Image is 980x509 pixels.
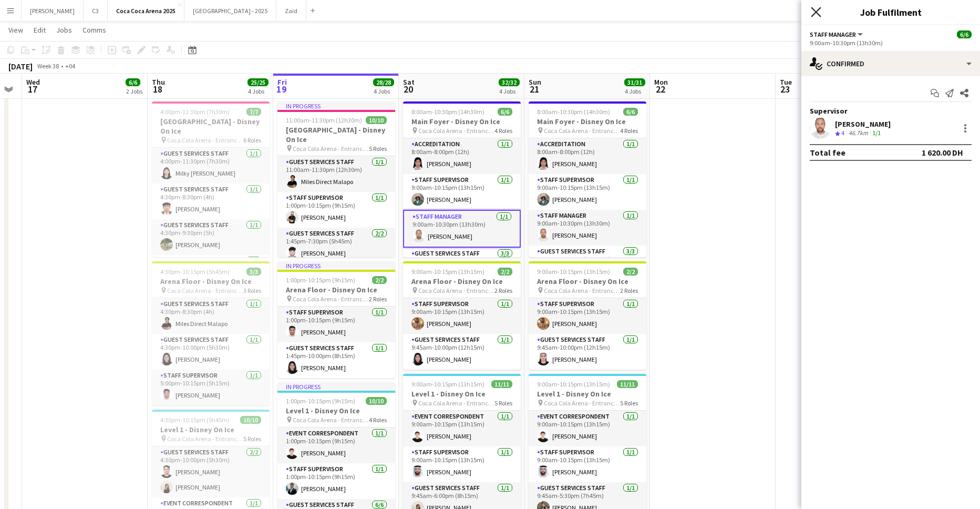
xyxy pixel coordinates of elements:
app-card-role: Guest Services Staff1/19:45am-10:00pm (12h15m)[PERSON_NAME] [529,334,646,370]
span: Coca Cola Arena - Entrance F [544,127,620,135]
span: Sat [403,77,415,87]
a: Edit [29,23,50,37]
h3: Arena Floor - Disney On Ice [403,277,521,286]
span: 22 [653,83,668,95]
h3: Level 1 - Disney On Ice [403,389,521,399]
app-card-role: Event Correspondent1/19:00am-10:15pm (13h15m)[PERSON_NAME] [529,411,646,446]
app-job-card: 4:00pm-11:30pm (7h30m)7/7[GEOGRAPHIC_DATA] - Disney On Ice Coca Cola Arena - Entrance F6 RolesGue... [152,101,270,257]
app-card-role: Staff Supervisor1/19:00am-10:15pm (13h15m)[PERSON_NAME] [403,298,521,334]
div: 1 620.00 DH [922,147,963,158]
app-skills-label: 1/1 [872,129,881,137]
span: Coca Cola Arena - Entrance F [167,287,243,294]
span: Coca Cola Arena - Entrance F [418,399,494,407]
span: 9:00am-10:15pm (13h15m) [411,268,484,276]
app-job-card: 8:00am-10:30pm (14h30m)6/6Main Foyer - Disney On Ice Coca Cola Arena - Entrance F4 RolesAccredita... [403,101,521,257]
h3: Arena Floor - Disney On Ice [529,277,646,286]
span: 11/11 [491,380,512,388]
app-card-role: Guest Services Staff1/14:00pm-11:30pm (7h30m)Milky [PERSON_NAME] [152,148,270,184]
span: 4:30pm-10:15pm (5h45m) [160,416,230,424]
span: 6/6 [126,78,140,86]
span: Coca Cola Arena - Entrance F [418,127,494,135]
app-card-role: Guest Services Staff3/39:45am-10:00pm (12h15m) [529,246,646,312]
div: 9:00am-10:30pm (13h30m) [810,39,972,47]
span: Coca Cola Arena - Entrance F [293,416,369,424]
span: Coca Cola Arena - Entrance F [544,399,620,407]
app-card-role: Guest Services Staff1/14:30pm-10:00pm (5h30m)[PERSON_NAME] [152,334,270,370]
h3: [GEOGRAPHIC_DATA] - Disney On Ice [152,117,270,136]
div: Total fee [810,147,845,158]
span: 4 [841,129,844,137]
div: In progress [277,261,395,270]
span: 5 Roles [620,399,638,407]
span: Thu [152,77,165,87]
h3: Main Foyer - Disney On Ice [529,117,646,126]
span: 5 Roles [243,435,261,443]
h3: Arena Floor - Disney On Ice [277,285,395,294]
span: 2/2 [372,276,387,284]
span: Comms [82,25,106,35]
h3: Level 1 - Disney On Ice [277,406,395,415]
app-card-role: Guest Services Staff2/2 [152,255,270,309]
div: Supervisor [801,106,980,116]
span: Staff Manager [810,30,856,38]
span: Coca Cola Arena - Entrance F [167,435,243,443]
div: [DATE] [8,61,33,72]
a: Jobs [52,23,76,37]
span: 32/32 [499,78,520,86]
div: 9:00am-10:15pm (13h15m)2/2Arena Floor - Disney On Ice Coca Cola Arena - Entrance F2 RolesStaff Su... [529,261,646,370]
app-card-role: Guest Services Staff1/14:30pm-9:30pm (5h)[PERSON_NAME] [152,219,270,255]
h3: Level 1 - Disney On Ice [529,389,646,399]
span: 10/10 [240,416,261,424]
app-card-role: Guest Services Staff2/21:45pm-7:30pm (5h45m)[PERSON_NAME] [277,228,395,279]
div: 4 Jobs [374,87,394,95]
span: Wed [26,77,40,87]
span: 6/6 [957,30,972,38]
app-card-role: Event Correspondent1/19:00am-10:15pm (13h15m)[PERSON_NAME] [403,411,521,446]
app-job-card: 9:00am-10:15pm (13h15m)2/2Arena Floor - Disney On Ice Coca Cola Arena - Entrance F2 RolesStaff Su... [403,261,521,370]
span: 31/31 [624,78,645,86]
span: 25/25 [247,78,269,86]
div: +04 [65,62,75,70]
span: Coca Cola Arena - Entrance F [293,295,369,303]
span: 10/10 [366,116,387,124]
h3: Arena Floor - Disney On Ice [152,277,270,286]
span: 4:30pm-10:15pm (5h45m) [160,268,230,276]
div: [PERSON_NAME] [835,119,891,129]
div: 2 Jobs [126,87,142,95]
h3: Main Foyer - Disney On Ice [403,117,521,126]
span: 20 [401,83,415,95]
span: 28/28 [373,78,394,86]
h3: Level 1 - Disney On Ice [152,425,270,434]
app-card-role: Guest Services Staff1/111:00am-11:30pm (12h30m)Miles Direct Malapo [277,156,395,192]
span: 21 [527,83,541,95]
app-card-role: Guest Services Staff1/14:30pm-8:30pm (4h)Miles Direct Malapo [152,298,270,334]
button: [PERSON_NAME] [22,1,84,21]
span: 4 Roles [620,127,638,135]
app-job-card: 8:00am-10:30pm (14h30m)6/6Main Foyer - Disney On Ice Coca Cola Arena - Entrance F4 RolesAccredita... [529,101,646,257]
app-job-card: In progress11:00am-11:30pm (12h30m)10/10[GEOGRAPHIC_DATA] - Disney On Ice Coca Cola Arena - Entra... [277,101,395,257]
span: 4:00pm-11:30pm (7h30m) [160,108,230,116]
h3: Job Fulfilment [801,5,980,19]
span: Jobs [56,25,72,35]
span: 11/11 [617,380,638,388]
span: Tue [780,77,792,87]
span: 3 Roles [243,287,261,294]
app-card-role: Accreditation1/18:00am-8:00pm (12h)[PERSON_NAME] [529,138,646,174]
span: 1:00pm-10:15pm (9h15m) [286,397,355,405]
span: Mon [654,77,668,87]
span: 11:00am-11:30pm (12h30m) [286,116,362,124]
app-card-role: Guest Services Staff1/14:30pm-8:30pm (4h)[PERSON_NAME] [152,184,270,219]
app-card-role: Staff Supervisor1/11:00pm-10:15pm (9h15m)[PERSON_NAME] [277,307,395,342]
span: 8:00am-10:30pm (14h30m) [537,108,610,116]
div: 46.7km [847,129,870,138]
div: 4:30pm-10:15pm (5h45m)3/3Arena Floor - Disney On Ice Coca Cola Arena - Entrance F3 RolesGuest Ser... [152,261,270,405]
div: In progress1:00pm-10:15pm (9h15m)2/2Arena Floor - Disney On Ice Coca Cola Arena - Entrance F2 Rol... [277,261,395,378]
app-card-role: Staff Supervisor1/19:00am-10:15pm (13h15m)[PERSON_NAME] [529,298,646,334]
span: 23 [778,83,792,95]
span: 6 Roles [243,136,261,144]
span: Coca Cola Arena - Entrance F [544,287,620,294]
button: Staff Manager [810,30,864,38]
